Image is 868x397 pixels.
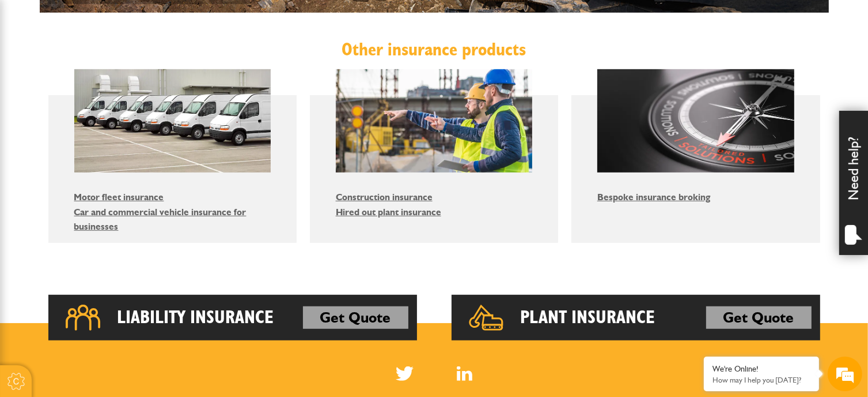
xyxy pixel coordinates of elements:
h2: Plant Insurance [521,306,655,329]
a: Get Quote [303,306,408,329]
a: Motor fleet insurance [74,192,164,203]
img: Motor fleet insurance [74,69,271,173]
img: Twitter [396,366,414,381]
a: LinkedIn [457,366,472,381]
a: Get Quote [706,306,812,329]
a: Car and commercial vehicle insurance for businesses [74,207,247,233]
a: Bespoke insurance broking [597,192,710,203]
div: We're Online! [712,364,810,374]
img: Bespoke insurance broking [597,69,794,173]
img: Construction insurance [336,69,533,173]
h2: Other insurance products [48,39,820,61]
h2: Liability Insurance [117,306,274,329]
p: How may I help you today? [712,376,810,384]
a: Hired out plant insurance [336,207,441,218]
a: Construction insurance [336,192,433,203]
div: Need help? [839,111,868,255]
img: Linked In [457,366,472,381]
